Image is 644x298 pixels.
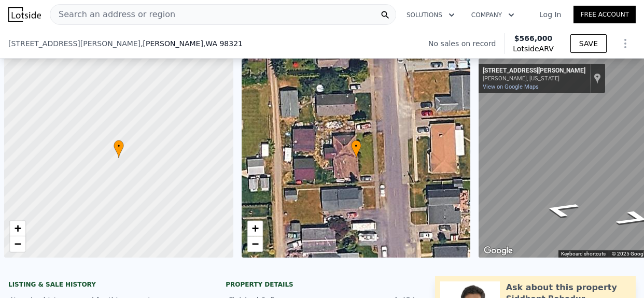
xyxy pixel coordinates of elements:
div: LISTING & SALE HISTORY [8,280,201,291]
span: • [114,141,124,151]
div: Property details [226,280,418,289]
a: Free Account [573,6,636,23]
a: Open this area in Google Maps (opens a new window) [481,244,515,258]
span: [STREET_ADDRESS][PERSON_NAME] [8,38,141,49]
span: + [15,222,21,235]
span: Lotside ARV [513,44,553,54]
a: Log In [527,9,573,20]
a: Zoom out [247,236,263,252]
div: No sales on record [428,38,504,49]
span: + [251,222,258,235]
div: [PERSON_NAME], [US_STATE] [483,75,585,82]
div: Ask about this property [506,281,617,294]
button: Show Options [615,33,636,54]
a: Zoom out [10,236,25,252]
div: [STREET_ADDRESS][PERSON_NAME] [483,67,585,75]
span: • [351,141,361,151]
div: • [114,140,124,158]
div: • [351,140,361,158]
img: Google [481,244,515,258]
span: $566,000 [514,34,553,42]
span: Search an address or region [50,8,175,21]
path: Go South, Perkins St [528,197,594,221]
img: Lotside [8,7,41,22]
a: View on Google Maps [483,83,539,90]
span: − [15,237,21,250]
span: − [251,237,258,250]
button: Company [463,6,523,24]
button: SAVE [570,34,607,53]
button: Solutions [398,6,463,24]
a: Show location on map [594,73,601,84]
a: Zoom in [247,221,263,236]
span: , [PERSON_NAME] [141,38,243,49]
button: Keyboard shortcuts [561,250,606,258]
span: , WA 98321 [203,39,243,48]
a: Zoom in [10,221,25,236]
